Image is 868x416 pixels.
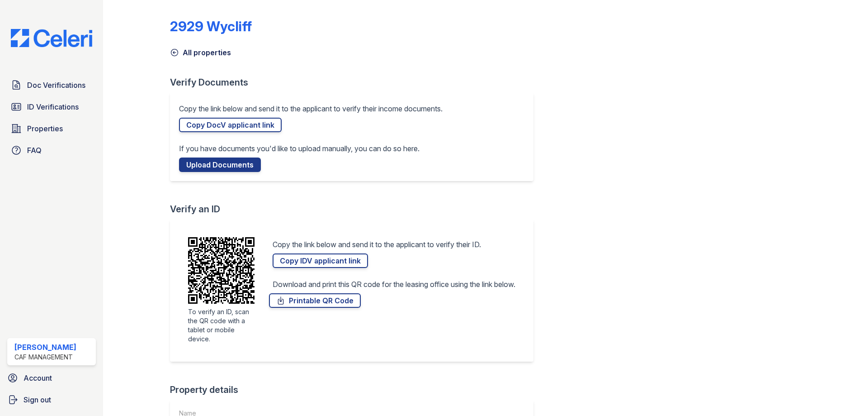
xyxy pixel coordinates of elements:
p: Download and print this QR code for the leasing office using the link below. [273,279,515,290]
div: Verify Documents [170,76,541,89]
a: Printable QR Code [269,293,361,308]
div: [PERSON_NAME] [14,342,76,353]
a: ID Verifications [7,98,96,116]
span: FAQ [27,145,42,156]
div: Verify an ID [170,203,541,215]
a: Upload Documents [179,158,261,172]
img: CE_Logo_Blue-a8612792a0a2168367f1c8372b55b34899dd931a85d93a1a3d3e32e68fde9ad4.png [4,29,99,47]
span: ID Verifications [27,101,79,112]
div: CAF Management [14,353,76,362]
a: Doc Verifications [7,76,96,94]
a: Properties [7,120,96,138]
span: Doc Verifications [27,80,85,91]
a: FAQ [7,141,96,159]
p: If you have documents you'd like to upload manually, you can do so here. [179,143,420,154]
a: Sign out [4,391,99,409]
div: 2929 Wycliff [170,18,252,34]
div: To verify an ID, scan the QR code with a tablet or mobile device. [188,307,255,344]
span: Properties [27,123,63,134]
a: Copy IDV applicant link [273,253,368,268]
p: Copy the link below and send it to the applicant to verify their ID. [273,239,481,250]
span: Account [24,373,52,383]
span: Sign out [24,394,51,405]
p: Copy the link below and send it to the applicant to verify their income documents. [179,103,443,114]
div: Property details [170,383,541,396]
a: All properties [170,47,231,58]
a: Account [4,369,99,387]
a: Copy DocV applicant link [179,118,282,132]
